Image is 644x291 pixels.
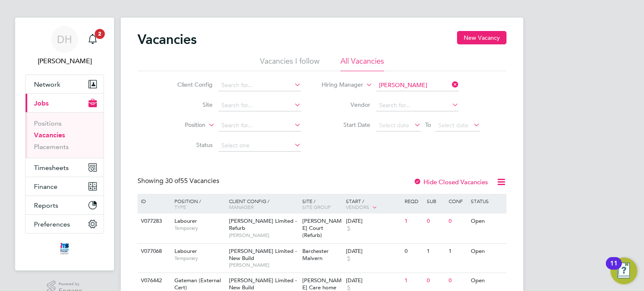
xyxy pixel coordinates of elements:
[346,218,400,225] div: [DATE]
[174,255,225,262] span: Temporary
[302,217,342,239] span: [PERSON_NAME] Court (Refurb)
[229,217,297,232] span: [PERSON_NAME] Limited - Refurb
[138,177,221,185] div: Showing
[25,242,104,255] a: Go to home page
[229,203,254,210] span: Manager
[346,225,351,232] span: 5
[84,26,101,53] a: 2
[26,94,104,112] button: Jobs
[95,29,105,39] span: 2
[346,203,369,210] span: Vendors
[344,194,402,215] div: Start /
[425,273,447,288] div: 0
[260,56,319,71] li: Vacancies I follow
[174,225,225,232] span: Temporary
[139,214,168,229] div: V077283
[218,100,301,111] input: Search for...
[229,232,298,239] span: [PERSON_NAME]
[346,255,351,262] span: 5
[346,248,400,255] div: [DATE]
[346,277,400,284] div: [DATE]
[402,214,424,229] div: 1
[218,80,301,91] input: Search for...
[139,194,168,208] div: ID
[34,80,60,88] span: Network
[425,214,447,229] div: 0
[315,81,363,89] label: Hiring Manager
[302,277,342,291] span: [PERSON_NAME] Care home
[302,203,331,210] span: Site Group
[447,214,468,229] div: 0
[34,131,65,139] a: Vacancies
[26,75,104,93] button: Network
[25,26,104,66] a: DH[PERSON_NAME]
[447,273,468,288] div: 0
[218,120,301,131] input: Search for...
[322,121,370,129] label: Start Date
[138,31,197,48] h2: Vacancies
[26,215,104,233] button: Preferences
[25,56,104,66] span: Daniel Hayward
[402,273,424,288] div: 1
[34,143,69,151] a: Placements
[34,220,70,228] span: Preferences
[157,121,205,129] label: Position
[218,140,301,152] input: Select one
[34,99,49,107] span: Jobs
[139,244,168,259] div: V077068
[168,194,227,214] div: Position /
[447,244,468,259] div: 1
[15,18,114,270] nav: Main navigation
[26,112,104,158] div: Jobs
[402,244,424,259] div: 0
[174,277,221,291] span: Gateman (External Cert)
[457,31,506,44] button: New Vacancy
[34,119,62,127] a: Positions
[164,141,213,149] label: Status
[139,273,168,288] div: V076442
[59,242,70,255] img: itsconstruction-logo-retina.png
[469,273,505,288] div: Open
[165,177,219,185] span: 55 Vacancies
[34,201,58,209] span: Reports
[229,247,297,262] span: [PERSON_NAME] Limited - New Build
[227,194,300,214] div: Client Config /
[174,217,197,224] span: Labourer
[164,81,213,88] label: Client Config
[610,258,637,284] button: Open Resource Center, 11 new notifications
[57,34,72,45] span: DH
[174,203,186,210] span: Type
[469,194,505,208] div: Status
[26,196,104,214] button: Reports
[229,277,297,291] span: [PERSON_NAME] Limited - New Build
[229,262,298,268] span: [PERSON_NAME]
[302,247,329,262] span: Barchester Malvern
[26,177,104,196] button: Finance
[469,214,505,229] div: Open
[425,244,447,259] div: 1
[59,281,82,288] span: Powered by
[165,177,180,185] span: 30 of
[610,263,618,274] div: 11
[34,183,57,191] span: Finance
[300,194,344,214] div: Site /
[164,101,213,108] label: Site
[322,101,370,108] label: Vendor
[174,247,197,255] span: Labourer
[376,80,459,91] input: Search for...
[26,158,104,177] button: Timesheets
[34,164,69,172] span: Timesheets
[340,56,384,71] li: All Vacancies
[469,244,505,259] div: Open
